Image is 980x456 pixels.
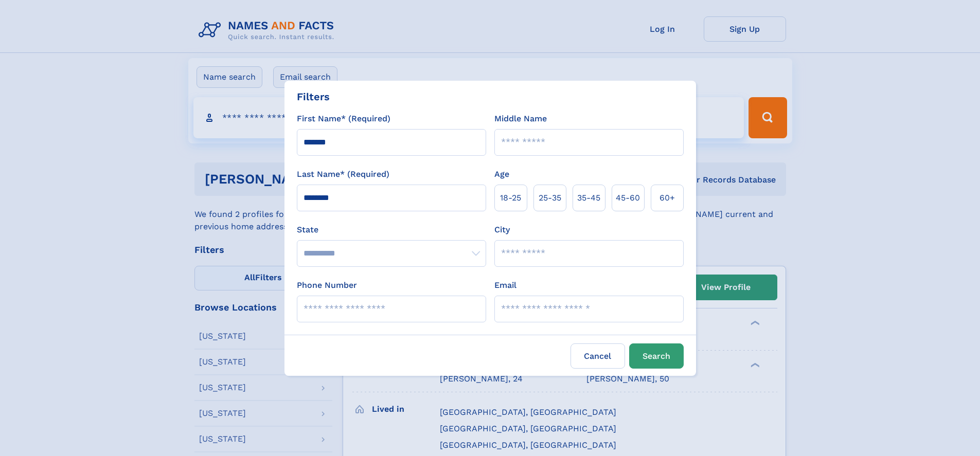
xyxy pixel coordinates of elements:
[616,192,640,204] span: 45‑60
[494,279,516,291] label: Email
[297,168,389,180] label: Last Name* (Required)
[494,168,509,180] label: Age
[629,343,684,369] button: Search
[297,279,357,291] label: Phone Number
[577,192,600,204] span: 35‑45
[494,224,510,236] label: City
[571,343,625,369] label: Cancel
[500,192,521,204] span: 18‑25
[297,89,330,104] div: Filters
[297,113,390,125] label: First Name* (Required)
[660,192,675,204] span: 60+
[297,224,486,236] label: State
[494,113,547,125] label: Middle Name
[539,192,561,204] span: 25‑35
